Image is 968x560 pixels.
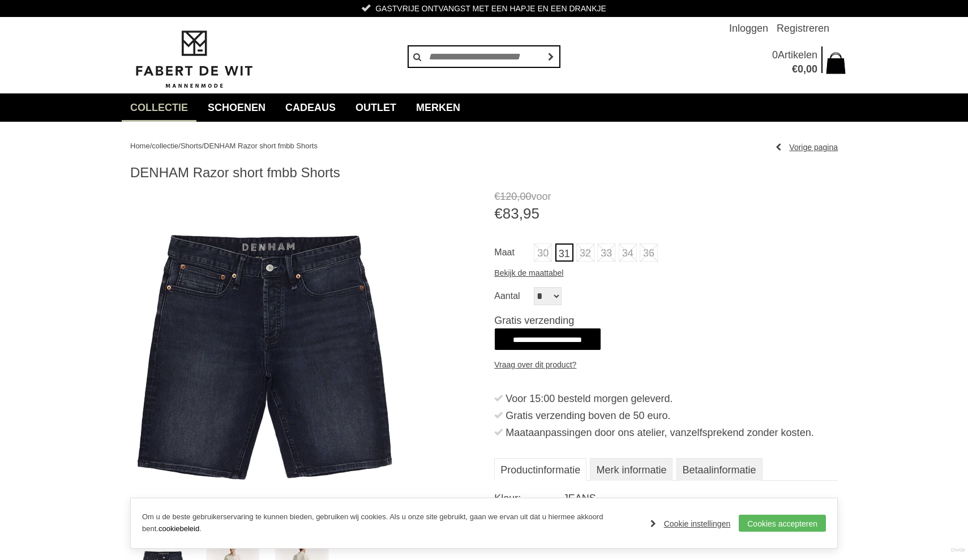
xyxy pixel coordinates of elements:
[494,243,838,264] ul: Maat
[202,142,204,150] span: /
[178,142,181,150] span: /
[199,93,274,122] a: Schoenen
[792,63,798,75] span: €
[130,142,150,150] a: Home
[347,93,405,122] a: Outlet
[650,515,731,532] a: Cookie instellingen
[494,205,502,222] span: €
[130,190,405,533] img: DENHAM Razor short fmbb Shorts
[520,191,531,202] span: 00
[494,191,500,202] span: €
[517,191,520,202] span: ,
[563,491,838,505] dd: JEANS
[519,205,523,222] span: ,
[122,93,196,122] a: collectie
[150,142,152,150] span: /
[772,49,778,61] span: 0
[408,93,469,122] a: Merken
[777,17,829,40] a: Registreren
[204,142,318,150] a: DENHAM Razor short fmbb Shorts
[494,356,576,373] a: Vraag over dit product?
[494,264,563,281] a: Bekijk de maattabel
[277,93,344,122] a: Cadeaus
[152,142,178,150] a: collectie
[506,390,838,407] div: Voor 15:00 besteld morgen geleverd.
[159,524,199,533] a: cookiebeleid
[523,205,539,222] span: 95
[503,205,519,222] span: 83
[494,491,563,505] dt: Kleur:
[494,458,586,481] a: Productinformatie
[778,49,817,61] span: Artikelen
[130,29,258,90] img: Fabert de Wit
[951,543,965,557] a: Divide
[776,139,838,156] a: Vorige pagina
[181,142,202,150] a: Shorts
[739,515,826,532] a: Cookies accepteren
[555,243,573,262] a: 31
[506,407,838,424] div: Gratis verzending boven de 50 euro.
[494,287,534,305] label: Aantal
[803,63,806,75] span: ,
[676,458,763,481] a: Betaalinformatie
[500,191,517,202] span: 120
[130,164,838,181] h1: DENHAM Razor short fmbb Shorts
[806,63,817,75] span: 00
[494,424,838,441] li: Maataanpassingen door ons atelier, vanzelfsprekend zonder kosten.
[494,315,574,326] span: Gratis verzending
[798,63,803,75] span: 0
[494,190,838,204] span: voor
[142,511,639,535] p: Om u de beste gebruikerservaring te kunnen bieden, gebruiken wij cookies. Als u onze site gebruik...
[729,17,768,40] a: Inloggen
[590,458,673,481] a: Merk informatie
